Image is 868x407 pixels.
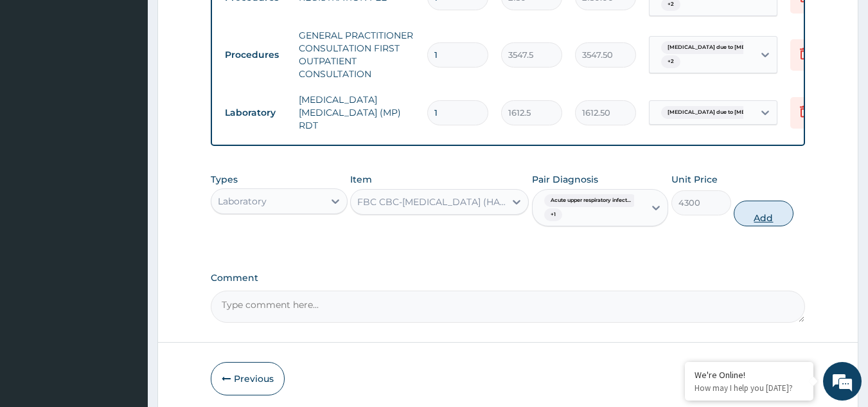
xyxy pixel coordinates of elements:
[67,72,216,89] div: Chat with us now
[532,173,598,186] label: Pair Diagnosis
[218,195,267,208] div: Laboratory
[75,122,177,251] span: We're online!
[292,23,421,87] td: GENERAL PRACTITIONER CONSULTATION FIRST OUTPATIENT CONSULTATION
[218,43,292,67] td: Procedures
[6,271,245,316] textarea: Type your message and hit 'Enter'
[357,195,506,208] div: FBC CBC-[MEDICAL_DATA] (HAEMOGRAM) - [BLOOD]
[24,64,52,96] img: d_794563401_company_1708531726252_794563401
[671,173,718,186] label: Unit Price
[211,362,285,395] button: Previous
[661,55,680,68] span: + 2
[544,194,637,207] span: Acute upper respiratory infect...
[218,101,292,125] td: Laboratory
[211,273,806,284] label: Comment
[734,201,793,226] button: Add
[211,6,242,37] div: Minimize live chat window
[211,174,238,185] label: Types
[661,106,803,119] span: [MEDICAL_DATA] due to [MEDICAL_DATA] falc...
[350,173,372,186] label: Item
[695,383,804,393] p: How may I help you today?
[661,41,803,54] span: [MEDICAL_DATA] due to [MEDICAL_DATA] falc...
[544,208,562,221] span: + 1
[695,369,804,381] div: We're Online!
[292,87,421,138] td: [MEDICAL_DATA] [MEDICAL_DATA] (MP) RDT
